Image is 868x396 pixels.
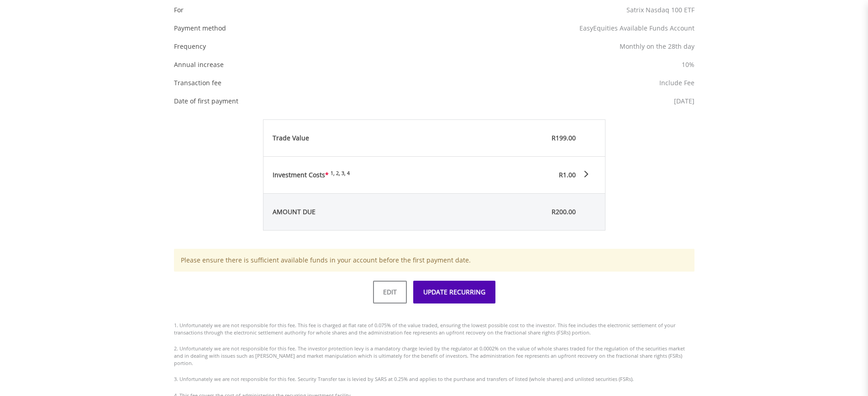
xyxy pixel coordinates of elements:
[361,60,694,69] div: 10%
[361,97,694,106] div: [DATE]
[174,5,184,14] label: For
[373,281,407,303] a: Edit
[174,249,694,272] div: Please ensure there is sufficient available funds in your account before the first payment date.
[174,60,224,69] label: Annual increase
[174,24,226,32] label: Payment method
[552,207,576,216] span: R200.00
[552,134,576,142] span: R199.00
[361,5,694,15] div: Satrix Nasdaq 100 ETF
[273,134,309,142] span: Trade Value
[361,42,694,51] div: Monthly on the 28th day
[273,170,329,179] span: Investment Costs
[331,170,350,176] sup: 1, 2, 3, 4
[361,78,694,87] div: Include Fee
[174,375,694,383] li: 3. Unfortunately we are not responsible for this fee. Security Transfer tax is levied by SARS at ...
[273,207,316,216] span: AMOUNT DUE
[559,170,576,179] span: R1.00
[174,78,221,87] label: Transaction fee
[174,97,238,105] label: Date of first payment
[174,345,694,366] li: 2. Unfortunately we are not responsible for this fee. The investor protection levy is a mandatory...
[413,281,495,303] button: UPDATE RECURRING
[174,322,694,336] li: 1. Unfortunately we are not responsible for this fee. This fee is charged at flat rate of 0.075% ...
[174,42,206,51] label: Frequency
[361,24,694,33] div: EasyEquities Available Funds Account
